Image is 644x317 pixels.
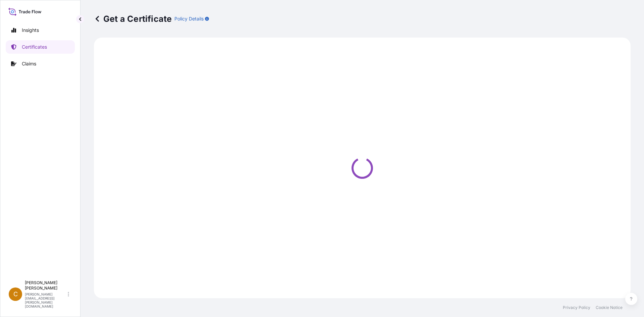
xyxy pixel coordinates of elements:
p: [PERSON_NAME][EMAIL_ADDRESS][PERSON_NAME][DOMAIN_NAME] [25,292,66,308]
p: Certificates [22,44,47,50]
a: Cookie Notice [596,305,623,310]
p: [PERSON_NAME] [PERSON_NAME] [25,280,66,291]
a: Privacy Policy [563,305,590,310]
a: Claims [6,57,75,70]
a: Insights [6,23,75,37]
a: Certificates [6,40,75,54]
span: C [13,291,18,298]
div: Loading [98,42,627,294]
p: Insights [22,27,39,34]
p: Get a Certificate [94,13,172,24]
p: Policy Details [174,15,204,22]
p: Claims [22,60,36,67]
